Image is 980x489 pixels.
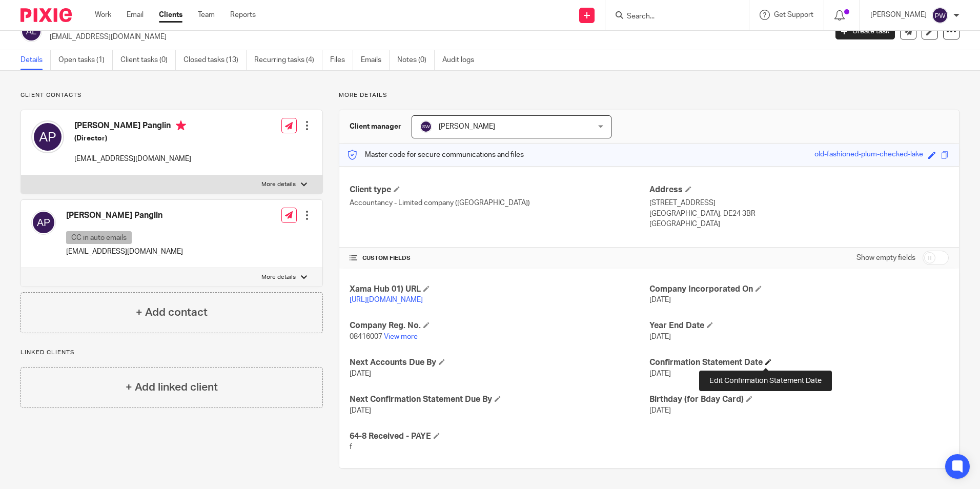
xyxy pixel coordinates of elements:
[442,50,482,70] a: Audit logs
[127,10,144,20] a: Email
[649,370,671,377] span: [DATE]
[31,120,64,153] img: svg%3E
[350,357,649,368] h4: Next Accounts Due By
[774,11,813,18] span: Get Support
[384,333,418,340] a: View more
[350,443,352,451] span: f
[350,254,649,262] h4: CUSTOM FIELDS
[649,320,949,331] h4: Year End Date
[74,120,191,133] h4: [PERSON_NAME] Panglin
[230,10,256,20] a: Reports
[626,12,718,22] input: Search
[649,407,671,414] span: [DATE]
[350,185,649,195] h4: Client type
[350,370,371,377] span: [DATE]
[649,296,671,303] span: [DATE]
[870,10,927,20] p: [PERSON_NAME]
[21,50,51,70] a: Details
[21,349,323,357] p: Linked clients
[31,210,56,235] img: svg%3E
[350,394,649,405] h4: Next Confirmation Statement Due By
[397,50,435,70] a: Notes (0)
[649,357,949,368] h4: Confirmation Statement Date
[58,50,113,70] a: Open tasks (1)
[74,133,191,144] h5: (Director)
[21,21,42,42] img: svg%3E
[350,284,649,295] h4: Xama Hub 01) URL
[439,123,495,130] span: [PERSON_NAME]
[420,120,432,133] img: svg%3E
[350,320,649,331] h4: Company Reg. No.
[649,209,949,219] p: [GEOGRAPHIC_DATA], DE24 3BR
[649,219,949,229] p: [GEOGRAPHIC_DATA]
[176,120,186,131] i: Primary
[126,379,218,395] h4: + Add linked client
[350,407,371,414] span: [DATE]
[50,32,820,42] p: [EMAIL_ADDRESS][DOMAIN_NAME]
[159,10,182,20] a: Clients
[74,154,191,164] p: [EMAIL_ADDRESS][DOMAIN_NAME]
[136,304,208,320] h4: + Add contact
[339,91,959,99] p: More details
[66,247,183,257] p: [EMAIL_ADDRESS][DOMAIN_NAME]
[835,23,895,39] a: Create task
[95,10,111,20] a: Work
[856,253,915,263] label: Show empty fields
[350,431,649,442] h4: 64-8 Received - PAYE
[183,50,247,70] a: Closed tasks (13)
[649,333,671,340] span: [DATE]
[120,50,176,70] a: Client tasks (0)
[261,180,296,189] p: More details
[330,50,353,70] a: Files
[932,7,948,24] img: svg%3E
[361,50,390,70] a: Emails
[350,198,649,208] p: Accountancy - Limited company ([GEOGRAPHIC_DATA])
[66,210,183,221] h4: [PERSON_NAME] Panglin
[649,185,949,195] h4: Address
[649,198,949,208] p: [STREET_ADDRESS]
[21,91,323,99] p: Client contacts
[649,394,949,405] h4: Birthday (for Bday Card)
[649,284,949,295] h4: Company Incorporated On
[21,8,72,22] img: Pixie
[254,50,322,70] a: Recurring tasks (4)
[347,150,524,160] p: Master code for secure communications and files
[66,231,132,244] p: CC in auto emails
[198,10,215,20] a: Team
[350,296,423,303] a: [URL][DOMAIN_NAME]
[350,121,401,132] h3: Client manager
[350,333,382,340] span: 08416007
[814,149,923,161] div: old-fashioned-plum-checked-lake
[261,273,296,281] p: More details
